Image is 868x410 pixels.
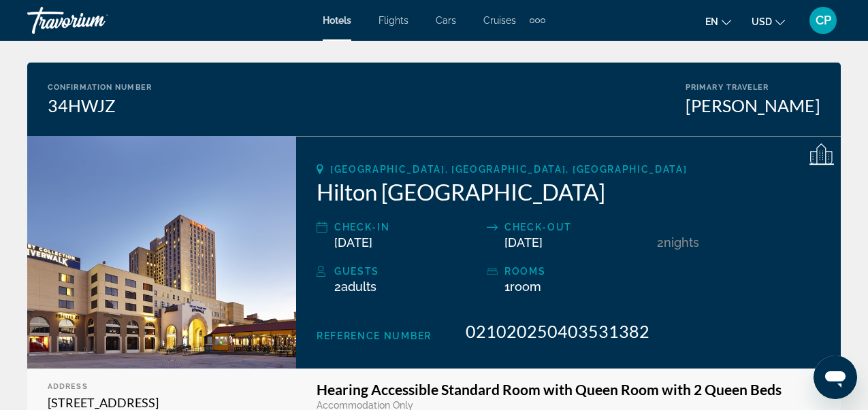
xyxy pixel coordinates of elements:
a: Hotels [323,15,351,26]
div: rooms [504,263,650,279]
span: Room [510,279,541,294]
div: [PERSON_NAME] [686,95,820,116]
span: Adults [341,279,376,294]
span: 1 [504,279,541,294]
div: Check-in [334,219,480,235]
span: [DATE] [504,235,543,250]
button: Extra navigation items [530,10,545,31]
span: [GEOGRAPHIC_DATA], [GEOGRAPHIC_DATA], [GEOGRAPHIC_DATA] [330,164,687,175]
span: 2 [334,279,376,294]
span: 021020250403531382 [466,321,649,341]
span: 2 [657,235,664,250]
span: [DATE] [334,235,372,250]
span: CP [816,14,831,27]
button: User Menu [805,6,841,35]
span: Nights [664,235,699,250]
iframe: Button to launch messaging window [814,356,857,399]
button: Change currency [752,12,785,31]
span: USD [752,16,772,27]
a: Flights [379,15,408,26]
button: Change language [705,12,731,31]
span: en [705,16,718,27]
a: Cars [436,15,456,26]
div: Confirmation Number [48,83,152,92]
div: 34HWJZ [48,95,152,116]
div: Address [48,382,276,391]
div: Guests [334,263,480,279]
h3: Hearing Accessible Standard Room with Queen Room with 2 Queen Beds [317,382,820,397]
a: Cruises [483,15,516,26]
h2: Hilton [GEOGRAPHIC_DATA] [317,178,820,205]
div: Check-out [504,219,650,235]
a: Travorium [27,3,163,38]
div: Primary Traveler [686,83,820,92]
span: Reference Number [317,330,432,341]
